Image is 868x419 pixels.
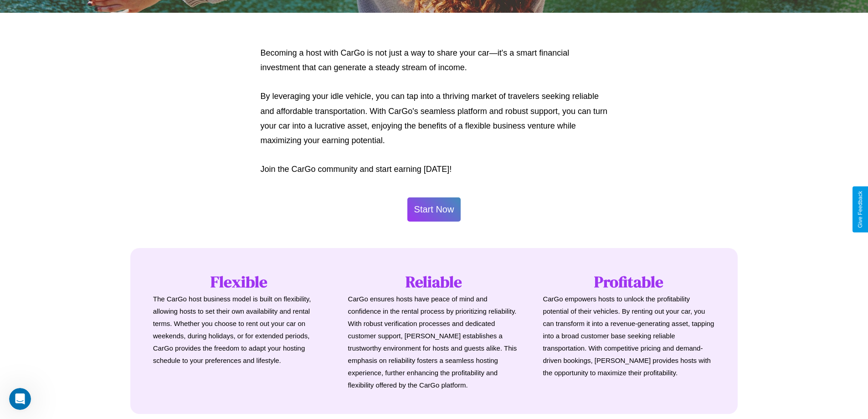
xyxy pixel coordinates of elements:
p: Becoming a host with CarGo is not just a way to share your car—it's a smart financial investment ... [261,46,608,75]
iframe: Intercom live chat [9,388,31,410]
h1: Profitable [543,271,715,293]
button: Start Now [407,197,461,222]
p: CarGo empowers hosts to unlock the profitability potential of their vehicles. By renting out your... [543,293,715,379]
p: By leveraging your idle vehicle, you can tap into a thriving market of travelers seeking reliable... [261,89,608,148]
p: CarGo ensures hosts have peace of mind and confidence in the rental process by prioritizing relia... [348,293,520,391]
h1: Flexible [153,271,325,293]
h1: Reliable [348,271,520,293]
p: Join the CarGo community and start earning [DATE]! [261,162,608,176]
p: The CarGo host business model is built on flexibility, allowing hosts to set their own availabili... [153,293,325,367]
div: Give Feedback [857,191,863,228]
